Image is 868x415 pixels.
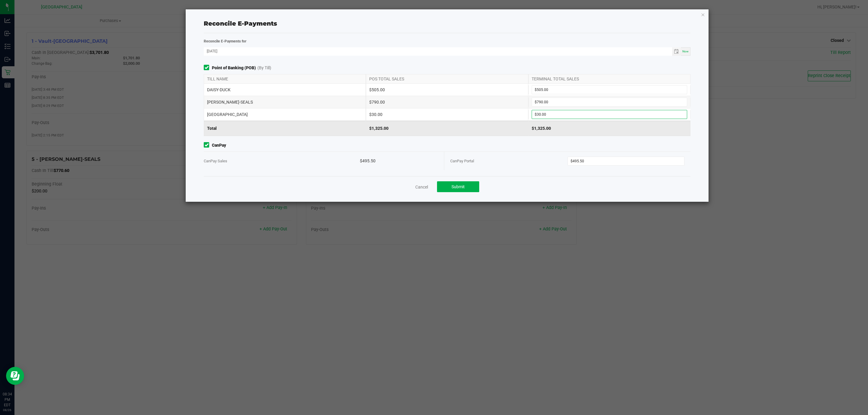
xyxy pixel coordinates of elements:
div: $1,325.00 [366,121,528,136]
div: $1,325.00 [528,121,690,136]
div: $30.00 [366,108,528,120]
span: CanPay Portal [450,159,474,163]
iframe: Resource center [6,367,24,385]
div: DAISY-DUCK [204,84,366,96]
form-toggle: Include in reconciliation [204,65,212,71]
input: Date [204,47,672,55]
strong: Point of Banking (POB) [212,65,256,71]
span: Submit [451,184,465,189]
span: Now [682,50,689,53]
div: TERMINAL TOTAL SALES [528,74,690,83]
form-toggle: Include in reconciliation [204,142,212,148]
div: $495.50 [360,152,438,170]
div: $505.00 [366,84,528,96]
strong: CanPay [212,142,226,148]
div: Total [204,121,366,136]
span: Toggle calendar [672,47,681,56]
strong: Reconcile E-Payments for [204,39,247,43]
button: Submit [437,181,479,192]
a: Cancel [415,184,428,190]
div: [PERSON_NAME]-SEALS [204,96,366,108]
div: [GEOGRAPHIC_DATA] [204,108,366,120]
div: TILL NAME [204,74,366,83]
div: $790.00 [366,96,528,108]
span: CanPay Sales [204,159,227,163]
span: (By Till) [257,65,271,71]
div: Reconcile E-Payments [204,19,690,28]
div: POS TOTAL SALES [366,74,528,83]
